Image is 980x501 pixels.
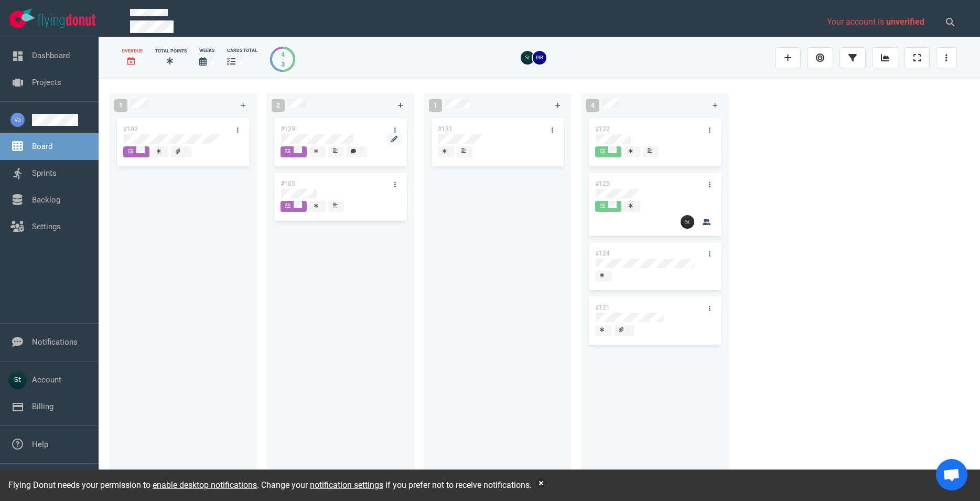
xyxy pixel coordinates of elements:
a: Settings [32,222,61,231]
a: #105 [281,180,295,187]
a: Board [32,142,52,151]
span: Flying Donut needs your permission to [8,480,257,490]
div: Total Points [155,48,187,55]
a: Notifications [32,337,78,347]
a: Open chat [936,459,967,491]
a: Dashboard [32,51,70,60]
a: #124 [595,250,610,257]
span: 1 [429,99,442,112]
img: 26 [681,215,694,229]
a: Account [32,375,61,385]
a: Sprints [32,168,57,178]
div: cards total [227,47,257,54]
span: unverified [886,17,924,27]
span: . Change your if you prefer not to receive notifications. [257,480,532,490]
a: #121 [595,304,610,311]
div: Overdue [122,48,143,55]
a: Billing [32,402,53,411]
img: 26 [521,51,534,65]
img: 26 [533,51,546,65]
a: Help [32,440,48,449]
a: notification settings [310,480,383,490]
span: Your account is [827,17,924,27]
div: Weeks [199,47,214,54]
a: #131 [438,125,453,133]
a: #102 [123,125,138,133]
span: 1 [114,99,127,112]
img: Flying Donut text logo [38,14,95,28]
a: #129 [281,125,295,133]
span: 4 [586,99,599,112]
a: #125 [595,180,610,187]
span: 2 [272,99,285,112]
a: enable desktop notifications [153,480,257,490]
a: Backlog [32,195,60,205]
div: 3 [281,59,285,69]
a: #122 [595,125,610,133]
a: Projects [32,78,61,87]
div: 4 [281,49,285,59]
